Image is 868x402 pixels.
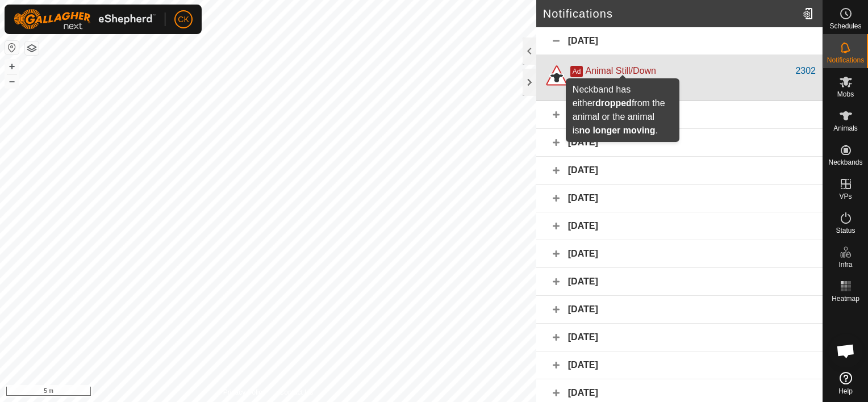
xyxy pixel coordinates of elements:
[832,295,859,302] span: Heatmap
[536,268,823,296] div: [DATE]
[795,64,816,78] div: 2302
[838,261,852,268] span: Infra
[25,41,39,55] button: Map Layers
[828,159,862,166] span: Neckbands
[536,27,823,55] div: [DATE]
[536,129,823,157] div: [DATE]
[827,57,864,64] span: Notifications
[14,9,156,30] img: Gallagher Logo
[543,7,798,20] h2: Notifications
[829,23,861,30] span: Schedules
[536,157,823,185] div: [DATE]
[178,14,189,26] span: CK
[839,193,852,200] span: VPs
[536,351,823,379] div: [DATE]
[223,387,266,397] a: Privacy Policy
[829,334,863,368] div: Open chat
[536,324,823,351] div: [DATE]
[5,74,19,88] button: –
[833,125,858,132] span: Animals
[536,185,823,212] div: [DATE]
[585,66,656,76] span: Animal Still/Down
[279,387,313,397] a: Contact Us
[570,80,603,90] div: 10 hrs ago
[823,367,868,399] a: Help
[570,66,583,77] span: Ad
[536,101,823,129] div: [DATE]
[838,388,853,395] span: Help
[837,91,854,98] span: Mobs
[536,296,823,324] div: [DATE]
[836,227,855,234] span: Status
[5,60,19,73] button: +
[5,41,19,55] button: Reset Map
[536,240,823,268] div: [DATE]
[536,212,823,240] div: [DATE]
